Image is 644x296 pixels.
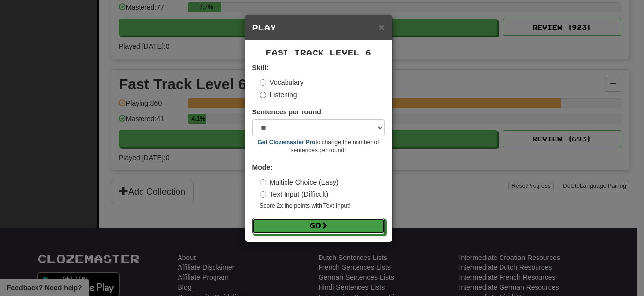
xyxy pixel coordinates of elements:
[260,177,339,187] label: Multiple Choice (Easy)
[252,64,269,72] strong: Skill:
[260,79,266,86] input: Vocabulary
[260,92,266,98] input: Listening
[260,179,266,185] input: Multiple Choice (Easy)
[252,218,385,234] button: Go
[258,139,316,146] a: Get Clozemaster Pro
[260,77,304,87] label: Vocabulary
[252,23,385,33] h5: Play
[252,163,273,171] strong: Mode:
[260,90,297,100] label: Listening
[260,202,385,210] small: Score 2x the points with Text Input !
[378,21,384,33] span: ×
[378,22,384,32] button: Close
[252,138,385,155] small: to change the number of sentences per round!
[252,107,323,117] label: Sentences per round:
[260,189,329,199] label: Text Input (Difficult)
[266,48,371,57] span: Fast Track Level 6
[260,191,266,198] input: Text Input (Difficult)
